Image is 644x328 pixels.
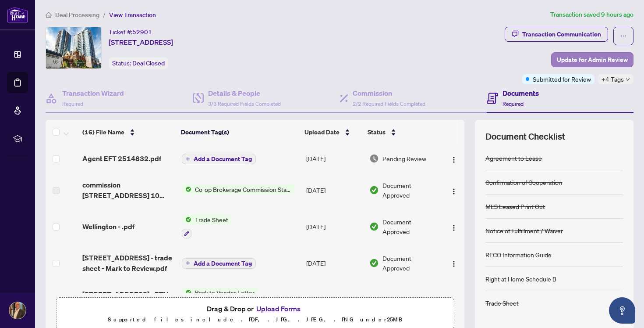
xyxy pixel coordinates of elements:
span: Document Approved [382,290,439,309]
th: Upload Date [301,120,364,144]
button: Status IconBack to Vendor Letter [182,288,258,311]
img: Document Status [369,222,379,231]
img: Logo [450,224,457,231]
span: plus [186,157,190,161]
img: Document Status [369,258,379,268]
span: (16) File Name [82,127,124,137]
td: [DATE] [303,173,366,208]
p: Supported files include .PDF, .JPG, .JPEG, .PNG under 25 MB [62,314,448,325]
span: Back to Vendor Letter [191,288,258,297]
h4: Commission [353,88,425,98]
div: Confirmation of Cooperation [485,177,562,187]
button: Transaction Communication [505,27,608,42]
span: Upload Date [304,127,340,137]
span: Update for Admin Review [557,53,628,67]
button: Add a Document Tag [182,257,256,269]
span: commission [STREET_ADDRESS] 10 01.pdf [82,180,175,201]
img: Logo [450,188,457,195]
div: Transaction Communication [522,27,601,41]
span: Required [62,101,83,107]
span: Document Checklist [485,130,565,143]
span: [STREET_ADDRESS] - BTV letter.pdf [82,289,175,310]
span: Document Approved [382,253,439,273]
li: / [103,10,106,20]
img: Status Icon [182,215,191,224]
span: Status [368,127,386,137]
span: 3/3 Required Fields Completed [208,101,281,107]
button: Logo [447,183,461,197]
td: [DATE] [303,144,366,173]
div: Notice of Fulfillment / Waiver [485,226,563,235]
img: Profile Icon [9,302,26,319]
div: RECO Information Guide [485,250,552,260]
button: Add a Document Tag [182,258,256,269]
button: Add a Document Tag [182,153,256,165]
span: Deal Processing [55,11,99,19]
button: Logo [447,151,461,166]
article: Transaction saved 9 hours ago [550,10,633,20]
span: Trade Sheet [191,215,232,224]
span: Add a Document Tag [194,260,252,267]
img: logo [7,7,28,23]
button: Logo [447,256,461,270]
td: [DATE] [303,245,366,281]
span: +4 Tags [602,74,624,84]
h4: Transaction Wizard [62,88,124,98]
div: Right at Home Schedule B [485,274,556,284]
img: Status Icon [182,184,191,194]
span: View Transaction [109,11,156,19]
img: Logo [450,260,457,267]
div: Trade Sheet [485,298,519,308]
span: Drag & Drop or [207,303,303,314]
div: Ticket #: [109,27,152,37]
span: [STREET_ADDRESS] - trade sheet - Mark to Review.pdf [82,252,175,274]
span: Submitted for Review [533,74,591,84]
span: Co-op Brokerage Commission Statement [191,184,295,194]
button: Status IconCo-op Brokerage Commission Statement [182,184,295,194]
button: Update for Admin Review [551,52,633,67]
img: Document Status [369,154,379,163]
span: Add a Document Tag [194,156,252,162]
span: home [46,12,52,18]
h4: Documents [502,88,539,98]
img: Document Status [369,185,379,195]
button: Logo [447,220,461,234]
div: Status: [109,57,168,69]
span: [STREET_ADDRESS] [109,37,173,47]
span: plus [186,261,190,265]
td: [DATE] [303,281,366,318]
span: Document Approved [382,180,439,200]
span: 2/2 Required Fields Completed [353,101,425,107]
span: 52901 [132,28,152,36]
button: Upload Forms [254,303,303,314]
span: Pending Review [382,154,426,163]
button: Status IconTrade Sheet [182,215,232,238]
span: Agent EFT 2514832.pdf [82,153,161,164]
span: Wellington - .pdf [82,221,134,232]
th: Document Tag(s) [177,120,301,144]
td: [DATE] [303,208,366,245]
div: Agreement to Lease [485,153,542,163]
button: Open asap [609,297,635,324]
span: ellipsis [620,33,626,39]
th: Status [364,120,440,144]
span: Document Approved [382,217,439,236]
span: Deal Closed [132,59,165,67]
img: Status Icon [182,288,191,297]
button: Add a Document Tag [182,154,256,164]
img: Logo [450,156,457,163]
div: MLS Leased Print Out [485,202,545,211]
span: down [626,77,630,82]
h4: Details & People [208,88,281,98]
img: IMG-X12347527_1.jpg [46,27,101,68]
th: (16) File Name [79,120,178,144]
span: Required [502,101,524,107]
